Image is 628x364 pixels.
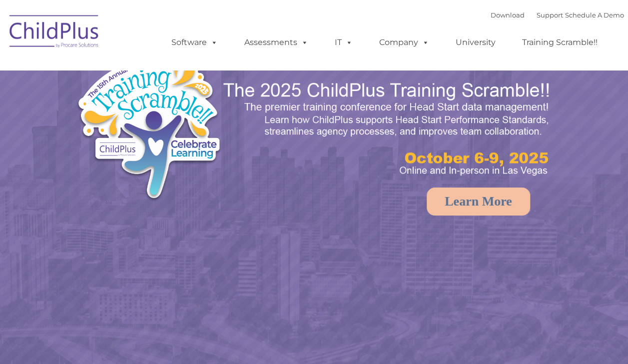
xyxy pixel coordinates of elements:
[491,11,624,19] font: |
[537,11,563,19] a: Support
[491,11,525,19] a: Download
[369,32,439,52] a: Company
[161,32,228,52] a: Software
[325,32,363,52] a: IT
[4,8,104,58] img: ChildPlus by Procare Solutions
[512,32,608,52] a: Training Scramble!!
[446,32,506,52] a: University
[234,32,318,52] a: Assessments
[565,11,624,19] a: Schedule A Demo
[427,187,530,215] a: Learn More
